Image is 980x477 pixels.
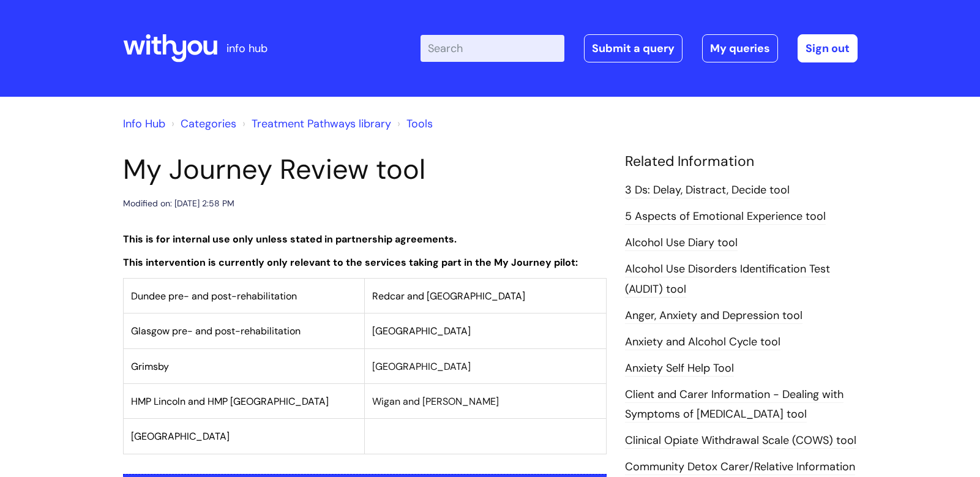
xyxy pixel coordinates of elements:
span: [GEOGRAPHIC_DATA] [372,325,471,337]
span: [GEOGRAPHIC_DATA] [372,360,471,373]
span: HMP Lincoln and HMP [GEOGRAPHIC_DATA] [131,395,329,408]
a: Tools [406,116,433,131]
h1: My Journey Review tool [123,153,607,186]
span: Dundee pre- and post-rehabilitation [131,290,297,302]
a: Clinical Opiate Withdrawal Scale (COWS) tool [625,433,856,449]
a: My queries [702,34,778,62]
a: Sign out [798,34,858,62]
a: Info Hub [123,116,165,131]
div: Modified on: [DATE] 2:58 PM [123,196,234,211]
span: Grimsby [131,360,169,373]
a: 3 Ds: Delay, Distract, Decide tool [625,182,790,198]
a: Client and Carer Information - Dealing with Symptoms of [MEDICAL_DATA] tool [625,387,843,423]
a: Submit a query [584,34,683,62]
li: Solution home [168,114,236,133]
a: Alcohol Use Disorders Identification Test (AUDIT) tool [625,261,830,297]
a: Categories [181,116,236,131]
span: [GEOGRAPHIC_DATA] [131,430,230,443]
a: Anxiety and Alcohol Cycle tool [625,334,780,350]
li: Treatment Pathways library [239,114,391,133]
span: Redcar and [GEOGRAPHIC_DATA] [372,290,525,302]
strong: This intervention is currently only relevant to the services taking part in the My Journey pilot: [123,256,578,269]
h4: Related Information [625,153,858,170]
a: 5 Aspects of Emotional Experience tool [625,209,826,225]
a: Anger, Anxiety and Depression tool [625,308,802,324]
p: info hub [226,39,267,58]
a: Treatment Pathways library [252,116,391,131]
a: Alcohol Use Diary tool [625,235,738,251]
span: Glasgow pre- and post-rehabilitation [131,325,301,337]
input: Search [421,35,564,62]
span: Wigan and [PERSON_NAME] [372,395,499,408]
li: Tools [394,114,433,133]
a: Anxiety Self Help Tool [625,361,734,377]
div: | - [421,34,858,62]
strong: This is for internal use only unless stated in partnership agreements. [123,233,457,246]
